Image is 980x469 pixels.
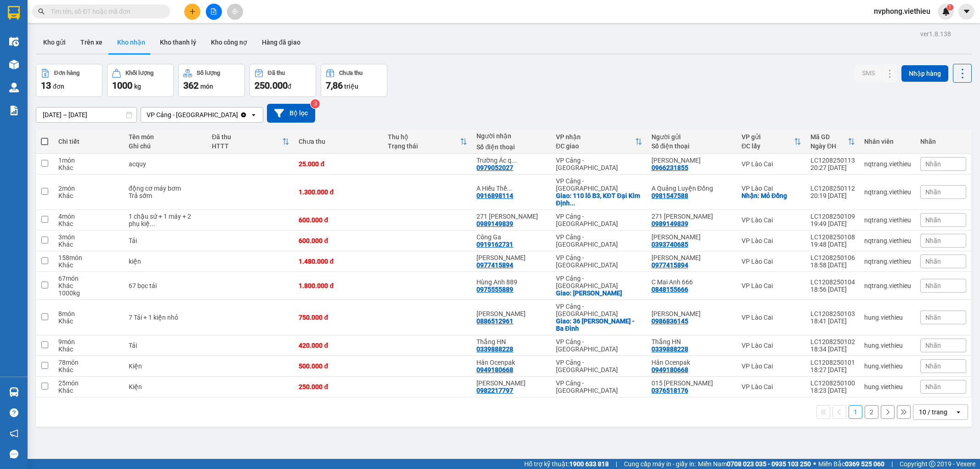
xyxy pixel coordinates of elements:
div: VP Cảng - [GEOGRAPHIC_DATA] [556,177,642,192]
th: Toggle SortBy [551,130,647,154]
div: Ghi chú [129,142,203,150]
span: Nhãn [925,362,941,370]
img: icon-new-feature [942,7,950,16]
div: Khác [58,317,119,325]
div: 9 món [58,338,119,345]
span: notification [10,429,18,438]
img: warehouse-icon [9,37,19,46]
span: caret-down [963,7,971,16]
button: 1 [849,405,862,419]
strong: 0708 023 035 - 0935 103 250 [727,460,811,468]
span: ... [570,199,575,207]
button: file-add [206,4,222,20]
div: Khác [58,345,119,353]
div: 4 món [58,213,119,220]
div: 750.000 đ [299,314,379,321]
th: Toggle SortBy [207,130,294,154]
div: 250.000 đ [299,383,379,390]
th: Toggle SortBy [806,130,860,154]
sup: 1 [947,4,953,11]
div: VP Lào Cai [742,314,801,321]
span: Miền Bắc [818,459,884,469]
div: A Hiếu Thế Giới Máy bơm [476,185,546,192]
div: VP Lào Cai [742,282,801,289]
svg: open [955,408,962,416]
div: 19:49 [DATE] [810,220,855,227]
span: file-add [210,8,217,15]
div: 19:48 [DATE] [810,241,855,248]
button: Khối lượng1000kg [107,64,174,97]
sup: 3 [311,99,320,108]
div: 0339888228 [476,345,513,353]
div: VP Lào Cai [742,342,801,349]
div: 18:41 [DATE] [810,317,855,325]
div: 8 món [58,310,119,317]
span: Cung cấp máy in - giấy in: [624,459,696,469]
div: 0977415894 [476,261,513,269]
div: 1 chậu sứ + 1 máy + 2 phụ kiện để cabin [129,213,203,227]
svg: open [250,111,257,119]
div: Mã GD [810,133,848,141]
div: Tải [129,342,203,349]
div: Hân Ocenpak [476,359,546,366]
span: 13 [41,80,51,91]
div: VP Cảng - [GEOGRAPHIC_DATA] [556,213,642,227]
span: Miền Nam [698,459,811,469]
span: triệu [344,83,358,90]
div: LC1208250113 [810,157,855,164]
button: Đã thu250.000đ [249,64,316,97]
div: Khác [58,261,119,269]
div: VP Lào Cai [742,160,801,168]
div: VP Cảng - [GEOGRAPHIC_DATA] [556,303,642,317]
span: Nhãn [925,216,941,224]
span: Nhãn [925,314,941,321]
div: nqtrang.viethieu [864,237,911,244]
div: VP Cảng - [GEOGRAPHIC_DATA] [556,359,642,373]
div: Khác [58,282,119,289]
th: Toggle SortBy [737,130,806,154]
span: ... [511,157,517,164]
span: ... [150,220,155,227]
div: hung.viethieu [864,383,911,390]
div: nqtrang.viethieu [864,216,911,224]
div: Khác [58,241,119,248]
div: Khác [58,164,119,171]
div: 67 bọc tải [129,282,203,289]
button: caret-down [958,4,974,20]
input: Selected VP Cảng - Hà Nội. [239,110,240,119]
div: 0916898114 [476,192,513,199]
span: 7,86 [326,80,343,91]
button: Đơn hàng13đơn [36,64,102,97]
div: 67 món [58,275,119,282]
div: Chi tiết [58,138,119,145]
div: LC1208250112 [810,185,855,192]
button: SMS [855,65,882,81]
span: copyright [929,461,935,467]
div: 25.000 đ [299,160,379,168]
div: Nhãn [920,138,966,145]
div: VP Lào Cai [742,362,801,370]
div: VP gửi [742,133,794,141]
div: 18:23 [DATE] [810,387,855,394]
div: hung.viethieu [864,342,911,349]
div: 1.800.000 đ [299,282,379,289]
div: 3 món [58,233,119,241]
div: Khác [58,220,119,227]
div: 271 Hồng Hà [651,213,732,220]
div: 0393740685 [651,241,688,248]
div: Kiều Du [651,254,732,261]
div: VP Cảng - [GEOGRAPHIC_DATA] [556,379,642,394]
div: VP Lào Cai [742,258,801,265]
span: đơn [53,83,64,90]
div: 10 / trang [919,407,947,417]
div: A Quảng Luyện Đồng [651,185,732,192]
div: Hân Ocenpak [651,359,732,366]
div: Số điện thoại [651,142,732,150]
div: 0975555889 [476,286,513,293]
div: 1.300.000 đ [299,188,379,196]
button: 2 [865,405,878,419]
div: HTTT [212,142,282,150]
span: 250.000 [255,80,288,91]
div: Đã thu [212,133,282,141]
div: Huy Hùng [651,157,732,164]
